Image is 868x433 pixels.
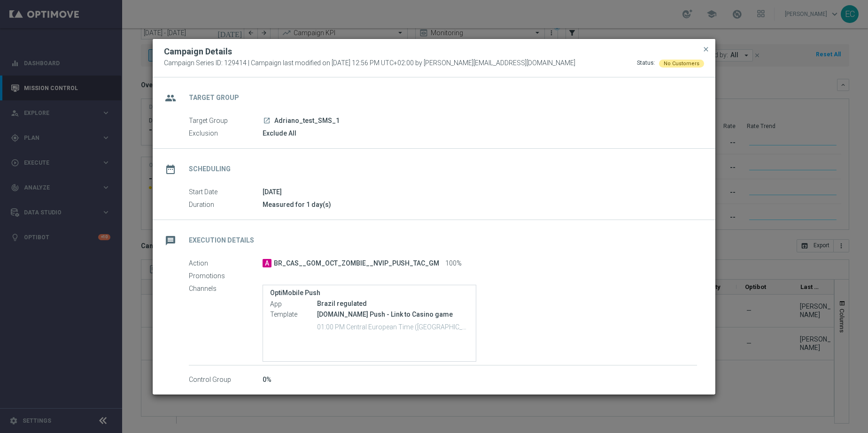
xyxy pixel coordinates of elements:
[659,59,704,67] colored-tag: No Customers
[664,61,699,67] span: No Customers
[164,59,575,68] span: Campaign Series ID: 129414 | Campaign last modified on [DATE] 12:56 PM UTC+02:00 by [PERSON_NAME]...
[263,187,697,197] div: [DATE]
[270,289,469,297] label: OptiMobile Push
[637,59,655,68] div: Status:
[317,310,469,319] p: [DOMAIN_NAME] Push - Link to Casino game
[189,117,263,125] label: Target Group
[263,200,697,209] div: Measured for 1 day(s)
[263,259,271,267] span: A
[189,129,263,138] label: Exclusion
[702,46,710,53] span: close
[162,232,179,249] i: message
[189,376,263,384] label: Control Group
[274,259,439,268] span: BR_CAS__GOM_OCT_ZOMBIE__NVIP_PUSH_TAC_GM
[189,236,254,245] h2: Execution Details
[263,129,697,138] div: Exclude All
[189,93,239,102] h2: Target Group
[317,322,469,331] p: 01:00 PM Central European Time (Budapest) (UTC +02:00)
[263,117,271,125] a: launch
[270,310,317,319] label: Template
[189,285,263,293] label: Channels
[162,90,179,106] i: group
[317,299,469,308] div: Brazil regulated
[263,117,271,124] i: launch
[189,272,263,281] label: Promotions
[270,300,317,308] label: App
[189,201,263,209] label: Duration
[189,259,263,268] label: Action
[164,46,232,57] h2: Campaign Details
[274,117,340,125] span: Adriano_test_SMS_1
[162,161,179,178] i: date_range
[189,165,231,174] h2: Scheduling
[445,259,462,268] span: 100%
[189,188,263,197] label: Start Date
[263,375,697,384] div: 0%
